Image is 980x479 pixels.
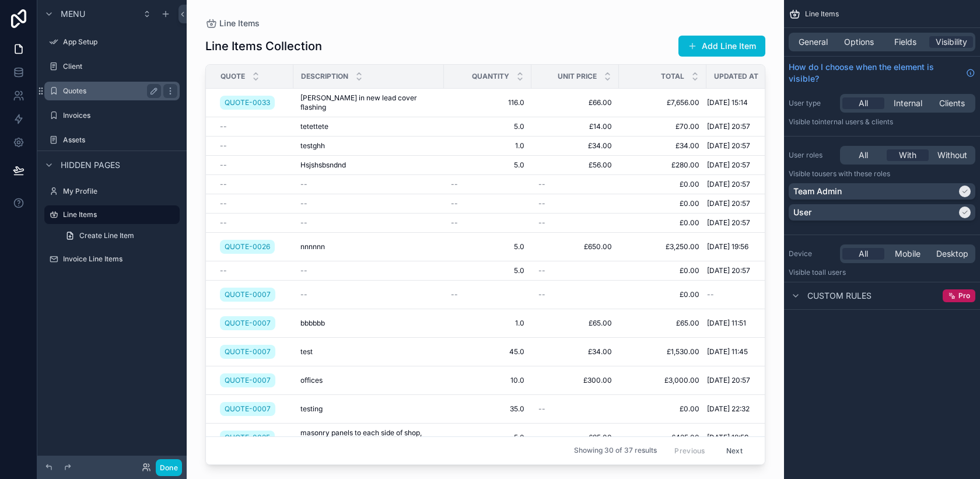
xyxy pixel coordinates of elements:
a: App Setup [44,33,180,51]
span: Quantity [472,72,509,81]
label: Device [789,249,835,258]
span: Internal users & clients [818,117,893,126]
span: Visibility [936,36,967,48]
span: Description [301,72,348,81]
span: Users with these roles [818,169,890,178]
a: Line Items [44,205,180,224]
span: How do I choose when the element is visible? [789,61,961,85]
label: App Setup [63,37,177,47]
a: Invoices [44,106,180,125]
span: Unit Price [558,72,597,81]
span: Line Items [805,9,839,19]
span: Quote [220,72,245,81]
span: All [859,248,868,260]
label: User type [789,99,835,108]
span: All [859,97,868,109]
span: Options [844,36,874,48]
span: Fields [894,36,916,48]
a: Quotes [44,82,180,100]
span: Total [661,72,684,81]
span: Without [937,149,967,161]
span: With [899,149,916,161]
button: Done [156,459,182,476]
a: Create Line Item [58,226,180,245]
span: Hidden pages [61,159,120,171]
label: Quotes [63,86,156,96]
label: User roles [789,151,835,160]
span: Create Line Item [79,231,134,240]
span: Updated at [714,72,758,81]
span: All [859,149,868,161]
label: Invoices [63,111,177,120]
a: Client [44,57,180,76]
span: Clients [939,97,965,109]
span: Mobile [895,248,921,260]
span: Pro [958,291,970,300]
label: Assets [63,135,177,145]
span: Menu [61,8,85,20]
p: User [793,207,811,218]
label: Invoice Line Items [63,254,177,264]
p: Visible to [789,117,975,127]
span: all users [818,268,846,277]
a: How do I choose when the element is visible? [789,61,975,85]
span: General [799,36,828,48]
label: My Profile [63,187,177,196]
p: Visible to [789,169,975,179]
a: Assets [44,131,180,149]
button: Next [718,442,751,460]
a: Invoice Line Items [44,250,180,268]
label: Line Items [63,210,173,219]
p: Visible to [789,268,975,277]
span: Custom rules [807,290,871,302]
label: Client [63,62,177,71]
span: Desktop [936,248,968,260]
a: My Profile [44,182,180,201]
span: Showing 30 of 37 results [574,446,657,456]
p: Team Admin [793,186,842,197]
span: Internal [894,97,922,109]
